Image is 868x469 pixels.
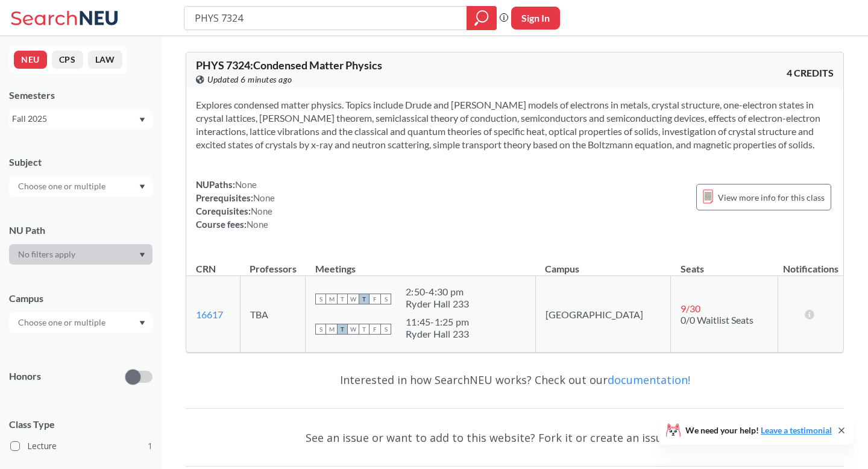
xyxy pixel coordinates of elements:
[406,298,470,310] div: Ryder Hall 233
[718,190,825,205] span: View more info for this class
[196,309,223,320] a: 16617
[359,294,370,304] span: T
[235,179,257,190] span: None
[9,176,153,197] div: Dropdown arrow
[511,7,560,30] button: Sign In
[139,118,145,122] svg: Dropdown arrow
[337,324,348,335] span: T
[359,324,370,335] span: T
[685,426,832,435] span: We need your help!
[380,294,391,304] span: S
[467,6,497,30] div: magnifying glass
[535,276,671,353] td: [GEOGRAPHIC_DATA]
[139,253,145,257] svg: Dropdown arrow
[406,316,470,328] div: 11:45 - 1:25 pm
[196,262,216,275] div: CRN
[681,314,753,326] span: 0/0 Waitlist Seats
[247,219,268,230] span: None
[787,66,834,80] span: 4 CREDITS
[9,89,153,102] div: Semesters
[406,286,470,298] div: 2:50 - 4:30 pm
[778,250,843,276] th: Notifications
[12,112,138,125] div: Fall 2025
[196,178,275,231] div: NUPaths: Prerequisites: Corequisites: Course fees:
[9,418,153,431] span: Class Type
[9,244,153,265] div: Dropdown arrow
[207,73,292,86] span: Updated 6 minutes ago
[474,10,489,27] svg: magnifying glass
[535,250,671,276] th: Campus
[10,438,153,454] label: Lecture
[12,315,113,330] input: Choose one or multiple
[370,294,380,304] span: F
[139,321,145,326] svg: Dropdown arrow
[326,324,337,335] span: M
[406,328,470,340] div: Ryder Hall 233
[761,425,832,435] a: Leave a testimonial
[380,324,391,335] span: S
[193,8,458,28] input: Class, professor, course number, "phrase"
[196,58,382,72] span: PHYS 7324 : Condensed Matter Physics
[148,439,153,453] span: 1
[326,294,337,304] span: M
[671,250,778,276] th: Seats
[14,51,47,69] button: NEU
[52,51,83,69] button: CPS
[608,373,690,387] a: documentation!
[681,303,700,314] span: 9 / 30
[186,420,844,455] div: See an issue or want to add to this website? Fork it or create an issue on .
[196,98,834,151] section: Explores condensed matter physics. Topics include Drude and [PERSON_NAME] models of electrons in ...
[88,51,122,69] button: LAW
[240,276,305,353] td: TBA
[12,179,113,194] input: Choose one or multiple
[240,250,305,276] th: Professors
[370,324,380,335] span: F
[9,370,41,383] p: Honors
[139,184,145,189] svg: Dropdown arrow
[9,109,153,128] div: Fall 2025Dropdown arrow
[337,294,348,304] span: T
[315,324,326,335] span: S
[348,294,359,304] span: W
[186,362,844,397] div: Interested in how SearchNEU works? Check out our
[253,192,275,203] span: None
[348,324,359,335] span: W
[9,292,153,305] div: Campus
[306,250,536,276] th: Meetings
[9,156,153,169] div: Subject
[315,294,326,304] span: S
[9,224,153,237] div: NU Path
[9,312,153,333] div: Dropdown arrow
[251,206,272,216] span: None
